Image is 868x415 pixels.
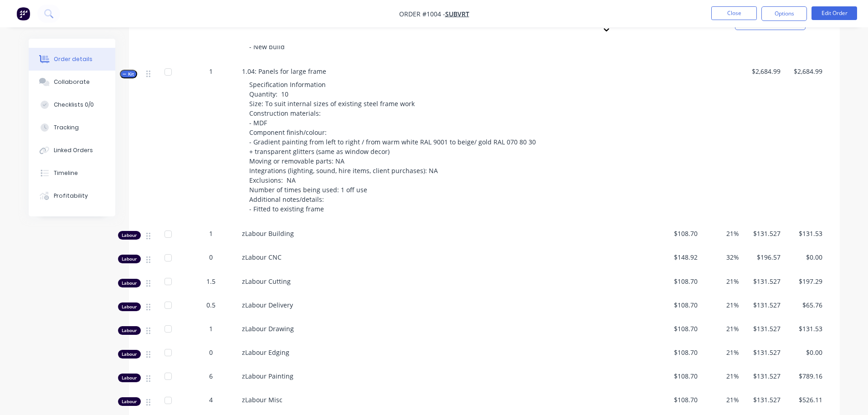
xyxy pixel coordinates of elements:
img: Factory [16,7,30,20]
span: $108.70 [663,395,698,405]
span: 21% [705,229,739,238]
button: Collaborate [29,71,115,93]
div: Labour [118,255,141,263]
span: $108.70 [663,324,698,333]
button: Order details [29,48,115,71]
span: zLabour Painting [242,372,293,380]
span: 1 [209,67,213,76]
span: $148.92 [663,252,698,262]
span: zLabour Drawing [242,324,294,333]
span: 0 [209,348,213,357]
div: Profitability [54,192,88,200]
span: $197.29 [788,277,822,286]
span: 21% [705,300,739,310]
span: zLabour Edging [242,348,289,357]
span: 21% [705,324,739,333]
span: zLabour CNC [242,253,282,261]
span: $0.00 [788,252,822,262]
span: $65.76 [788,300,822,310]
div: Labour [118,302,141,311]
span: zLabour Delivery [242,301,293,309]
span: Specification Information Quantity: 10 Size: To suit internal sizes of existing steel frame work ... [249,80,538,213]
button: Edit Order [812,6,857,20]
div: Linked Orders [54,146,93,154]
span: $131.527 [746,371,781,381]
span: Order #1004 - [399,10,445,18]
span: $131.527 [746,324,781,333]
span: 4 [209,395,213,405]
span: $131.527 [746,229,781,238]
div: Checklists 0/0 [54,101,94,109]
div: Timeline [54,169,78,177]
span: $131.53 [788,324,822,333]
span: zLabour Misc [242,395,282,404]
div: Order details [54,55,92,63]
div: Collaborate [54,78,90,86]
button: Tracking [29,116,115,139]
span: $789.16 [788,371,822,381]
span: $131.527 [746,277,781,286]
span: 1.5 [206,277,216,286]
button: Options [761,6,807,21]
a: Subvrt [445,10,469,18]
span: $526.11 [788,395,822,405]
button: Timeline [29,162,115,184]
button: Close [711,6,757,20]
span: $2,684.99 [746,67,781,76]
span: 21% [705,371,739,381]
span: 21% [705,277,739,286]
span: zLabour Cutting [242,277,291,286]
span: $196.57 [746,252,781,262]
span: 6 [209,371,213,381]
span: $2,684.99 [788,67,822,76]
div: Labour [118,350,141,359]
div: Tracking [54,123,79,132]
span: $0.00 [788,348,822,357]
div: Labour [118,279,141,287]
div: Labour [118,231,141,240]
div: Labour [118,326,141,335]
span: $131.527 [746,395,781,405]
span: 21% [705,395,739,405]
span: $108.70 [663,229,698,238]
span: 21% [705,348,739,357]
span: 1.04: Panels for large frame [242,67,326,76]
button: Profitability [29,184,115,207]
span: Kit [123,71,134,77]
span: $131.527 [746,348,781,357]
span: 32% [705,252,739,262]
span: $108.70 [663,300,698,310]
span: $131.53 [788,229,822,238]
span: 0.5 [206,300,216,310]
span: $108.70 [663,348,698,357]
span: 1 [209,324,213,333]
span: 0 [209,252,213,262]
span: $131.527 [746,300,781,310]
button: Kit [120,70,137,78]
span: 1 [209,229,213,238]
button: Linked Orders [29,139,115,162]
span: zLabour Building [242,229,294,238]
div: Labour [118,397,141,406]
button: Checklists 0/0 [29,93,115,116]
div: Labour [118,374,141,382]
span: $108.70 [663,277,698,286]
span: $108.70 [663,371,698,381]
